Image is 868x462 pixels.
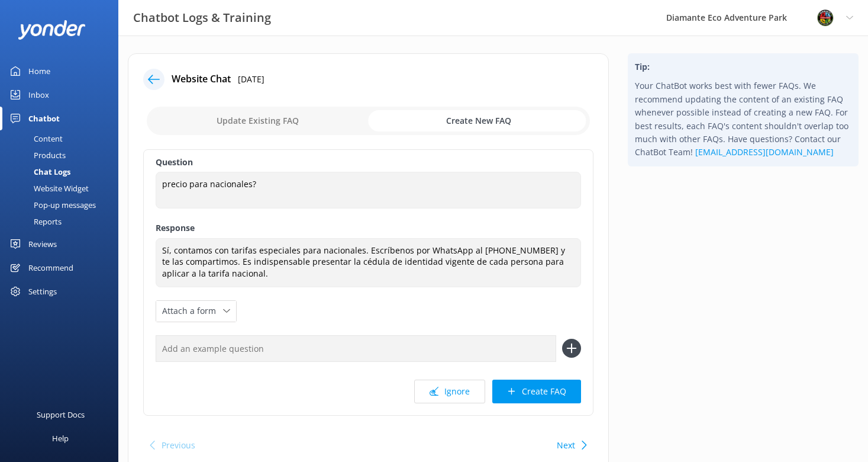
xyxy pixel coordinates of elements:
[28,83,49,107] div: Inbox
[18,20,86,40] img: yonder-white-logo.png
[28,280,57,303] div: Settings
[492,380,581,403] button: Create FAQ
[7,197,96,213] div: Pop-up messages
[7,197,118,213] a: Pop-up messages
[7,163,118,180] a: Chat Logs
[28,256,73,280] div: Recommend
[7,147,118,163] a: Products
[28,232,57,256] div: Reviews
[817,9,834,27] img: 831-1756915225.png
[156,238,581,287] textarea: Sí, contamos con tarifas especiales para nacionales. Escríbenos por WhatsApp al [PHONE_NUMBER] y ...
[156,335,556,362] input: Add an example question
[7,147,66,163] div: Products
[635,60,851,73] h4: Tip:
[7,180,118,197] a: Website Widget
[156,172,581,208] textarea: precio para nacionales?
[162,304,223,317] span: Attach a form
[156,222,581,235] label: Response
[37,403,85,426] div: Support Docs
[635,79,851,159] p: Your ChatBot works best with fewer FAQs. We recommend updating the content of an existing FAQ whe...
[557,434,575,457] button: Next
[7,213,118,230] a: Reports
[172,72,231,87] h4: Website Chat
[133,8,271,27] h3: Chatbot Logs & Training
[414,380,485,403] button: Ignore
[7,180,89,197] div: Website Widget
[7,130,118,147] a: Content
[7,213,62,230] div: Reports
[52,426,69,450] div: Help
[695,146,834,158] a: [EMAIL_ADDRESS][DOMAIN_NAME]
[7,130,63,147] div: Content
[238,73,264,86] p: [DATE]
[28,107,60,130] div: Chatbot
[28,59,50,83] div: Home
[156,156,581,169] label: Question
[7,163,70,180] div: Chat Logs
